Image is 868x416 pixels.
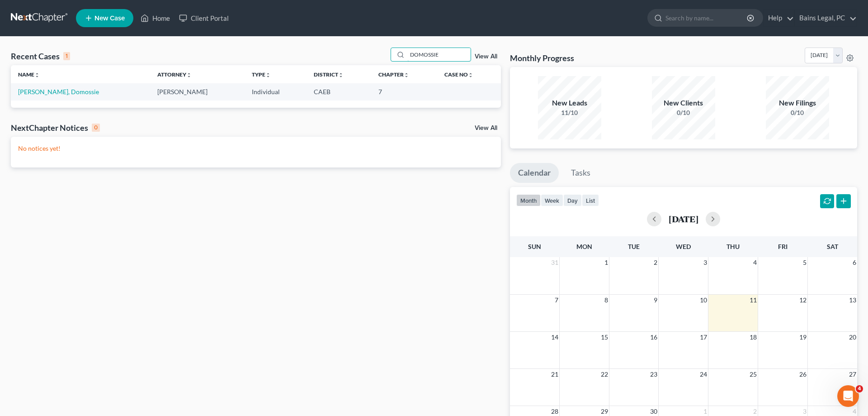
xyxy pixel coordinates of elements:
a: Calendar [510,163,559,183]
div: 0/10 [652,108,715,117]
span: 14 [550,332,559,343]
div: 1 [63,52,70,60]
a: Client Portal [175,10,233,26]
i: unfold_more [34,72,40,78]
span: 9 [653,295,658,306]
span: 31 [550,257,559,268]
div: 0/10 [766,108,829,117]
a: Case Nounfold_more [444,71,473,78]
iframe: Intercom live chat [837,385,859,407]
a: Typeunfold_more [252,71,271,78]
i: unfold_more [265,72,271,78]
a: Attorneyunfold_more [157,71,192,78]
span: 2 [653,257,658,268]
span: 4 [752,257,758,268]
button: day [563,194,582,206]
a: [PERSON_NAME], Domossie [18,88,99,96]
span: 16 [649,332,658,343]
div: New Filings [766,98,829,108]
span: 5 [802,257,807,268]
span: Mon [576,243,592,250]
i: unfold_more [404,72,409,78]
input: Search by name... [407,48,471,61]
div: 11/10 [538,108,601,117]
div: New Clients [652,98,715,108]
div: New Leads [538,98,601,108]
a: Home [136,10,175,26]
a: Help [764,10,794,26]
button: week [541,194,563,206]
span: Tue [628,243,640,250]
div: 0 [92,124,100,132]
h2: [DATE] [669,214,698,224]
span: 24 [699,369,708,380]
span: 8 [604,295,609,306]
span: 23 [649,369,658,380]
span: 15 [600,332,609,343]
span: 17 [699,332,708,343]
span: 25 [749,369,758,380]
td: CAEB [307,83,371,100]
span: Sun [528,243,541,250]
button: month [516,194,541,206]
span: 21 [550,369,559,380]
span: Thu [726,243,740,250]
span: 7 [554,295,559,306]
a: Districtunfold_more [314,71,344,78]
span: 13 [848,295,857,306]
p: No notices yet! [18,144,494,153]
span: 11 [749,295,758,306]
a: Tasks [563,163,599,183]
td: [PERSON_NAME] [150,83,245,100]
i: unfold_more [186,72,192,78]
td: 7 [371,83,437,100]
span: New Case [94,15,125,22]
span: 6 [852,257,857,268]
button: list [582,194,599,206]
span: 19 [798,332,807,343]
span: Wed [676,243,691,250]
a: Bains Legal, PC [795,10,857,26]
input: Search by name... [665,10,748,26]
span: 10 [699,295,708,306]
span: Sat [827,243,838,250]
td: Individual [245,83,307,100]
span: 12 [798,295,807,306]
div: NextChapter Notices [11,122,100,133]
span: 1 [604,257,609,268]
span: 20 [848,332,857,343]
span: 26 [798,369,807,380]
span: 3 [703,257,708,268]
span: 4 [856,385,863,392]
a: Chapterunfold_more [378,71,409,78]
i: unfold_more [338,72,344,78]
a: View All [475,125,497,131]
a: Nameunfold_more [18,71,40,78]
a: View All [475,53,497,60]
div: Recent Cases [11,51,70,62]
span: 22 [600,369,609,380]
h3: Monthly Progress [510,53,574,63]
span: 27 [848,369,857,380]
i: unfold_more [468,72,473,78]
span: Fri [778,243,788,250]
span: 18 [749,332,758,343]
